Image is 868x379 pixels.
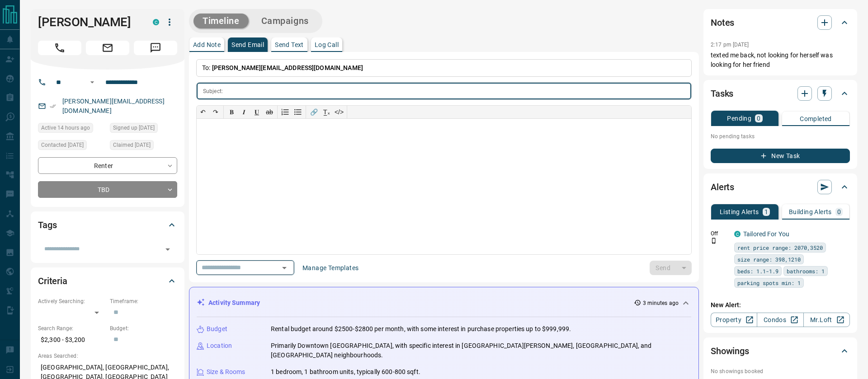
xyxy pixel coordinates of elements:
button: 🔗 [307,106,320,118]
div: Criteria [38,270,177,292]
div: Notes [711,12,850,33]
p: 3 minutes ago [643,299,679,307]
button: ↶ [197,106,209,118]
button: Campaigns [252,14,318,28]
div: Activity Summary3 minutes ago [197,295,691,311]
p: Log Call [315,42,339,48]
span: parking spots min: 1 [737,278,801,287]
svg: Push Notification Only [711,238,717,244]
s: ab [266,108,273,116]
div: Tue Sep 19 2023 [110,123,177,136]
span: rent price range: 2070,3520 [737,243,823,252]
p: 0 [837,209,841,215]
p: New Alert: [711,300,850,310]
div: Tasks [711,83,850,104]
span: Call [38,41,81,55]
p: Add Note [193,42,221,48]
p: To: [196,59,692,77]
div: Mon Sep 15 2025 [38,123,105,136]
div: condos.ca [153,19,159,25]
p: Search Range: [38,324,105,332]
h1: [PERSON_NAME] [38,15,139,29]
p: Rental budget around $2500-$2800 per month, with some interest in purchase properties up to $999,... [271,324,571,334]
p: 2:17 pm [DATE] [711,42,749,48]
h2: Tags [38,218,57,232]
p: Send Email [231,42,264,48]
p: $2,300 - $3,200 [38,332,105,347]
button: T̲ₓ [320,106,333,118]
p: Completed [800,116,832,122]
div: TBD [38,181,177,198]
h2: Criteria [38,274,67,288]
div: Tue Sep 19 2023 [110,140,177,153]
span: Claimed [DATE] [113,140,151,150]
span: size range: 398,1210 [737,255,801,264]
button: Open [278,262,291,274]
span: Active 14 hours ago [41,123,90,132]
button: 𝐔 [250,106,263,118]
button: ab [263,106,276,118]
p: No showings booked [711,367,850,375]
button: Bullet list [292,106,304,118]
p: Primarily Downtown [GEOGRAPHIC_DATA], with specific interest in [GEOGRAPHIC_DATA][PERSON_NAME], [... [271,341,691,360]
span: 𝐔 [255,108,259,116]
p: texted me back, not looking for herself was looking for her friend [711,51,850,70]
div: condos.ca [734,231,741,237]
p: Activity Summary [208,298,260,308]
p: Pending [727,115,751,122]
p: Listing Alerts [720,209,759,215]
p: Size & Rooms [207,367,245,377]
div: Alerts [711,176,850,198]
a: [PERSON_NAME][EMAIL_ADDRESS][DOMAIN_NAME] [62,98,165,114]
p: No pending tasks [711,130,850,143]
button: Open [87,77,98,88]
p: Subject: [203,87,223,95]
button: 𝐁 [225,106,238,118]
div: Thu Sep 21 2023 [38,140,105,153]
div: Tags [38,214,177,236]
p: Actively Searching: [38,297,105,305]
div: split button [650,261,692,275]
p: Send Text [275,42,304,48]
button: Numbered list [279,106,292,118]
p: Off [711,229,729,238]
button: Open [161,243,174,256]
a: Condos [757,313,803,327]
p: 1 bedroom, 1 bathroom units, typically 600-800 sqft. [271,367,420,377]
a: Mr.Loft [803,313,850,327]
svg: Email Verified [50,103,56,109]
button: </> [333,106,345,118]
button: 𝑰 [238,106,250,118]
button: ↷ [209,106,222,118]
p: Budget: [110,324,177,332]
span: [PERSON_NAME][EMAIL_ADDRESS][DOMAIN_NAME] [212,64,363,71]
span: Signed up [DATE] [113,123,155,132]
span: bathrooms: 1 [787,267,825,276]
p: Budget [207,324,227,334]
h2: Notes [711,15,734,30]
h2: Alerts [711,180,734,194]
button: Timeline [193,14,249,28]
span: beds: 1.1-1.9 [737,267,778,276]
a: Property [711,313,757,327]
h2: Showings [711,344,749,358]
div: Renter [38,157,177,174]
a: Tailored For You [743,230,789,238]
p: 0 [757,115,760,122]
h2: Tasks [711,86,733,101]
button: Manage Templates [297,261,364,275]
span: Email [86,41,129,55]
span: Message [134,41,177,55]
p: Timeframe: [110,297,177,305]
p: 1 [764,209,768,215]
p: Location [207,341,232,351]
button: New Task [711,149,850,163]
p: Areas Searched: [38,352,177,360]
div: Showings [711,340,850,362]
span: Contacted [DATE] [41,140,84,150]
p: Building Alerts [789,209,832,215]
